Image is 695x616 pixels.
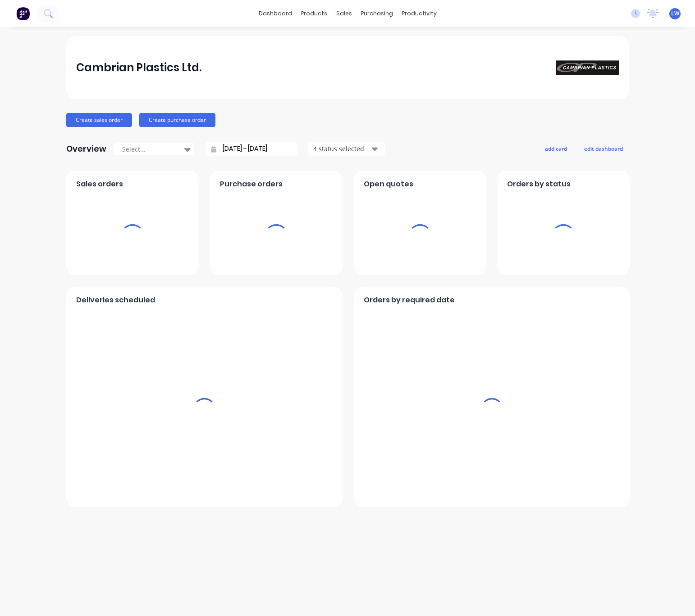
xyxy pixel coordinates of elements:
span: Orders by status [507,179,571,190]
button: 4 status selected [308,142,385,156]
button: add card [539,143,573,154]
div: products [297,7,332,20]
div: Cambrian Plastics Ltd. [76,59,201,77]
span: Purchase orders [220,179,283,190]
div: sales [332,7,357,20]
div: Overview [66,140,106,158]
button: Create sales order [66,113,132,127]
div: 4 status selected [313,144,370,153]
span: Orders by required date [364,295,455,306]
span: LW [671,9,679,18]
span: Sales orders [76,179,123,190]
div: productivity [398,7,441,20]
span: Open quotes [364,179,413,190]
span: Deliveries scheduled [76,295,155,306]
button: edit dashboard [578,143,629,154]
a: dashboard [254,7,297,20]
div: purchasing [357,7,398,20]
img: Cambrian Plastics Ltd. [556,60,619,75]
button: Create purchase order [139,113,215,127]
img: Factory [16,7,30,20]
